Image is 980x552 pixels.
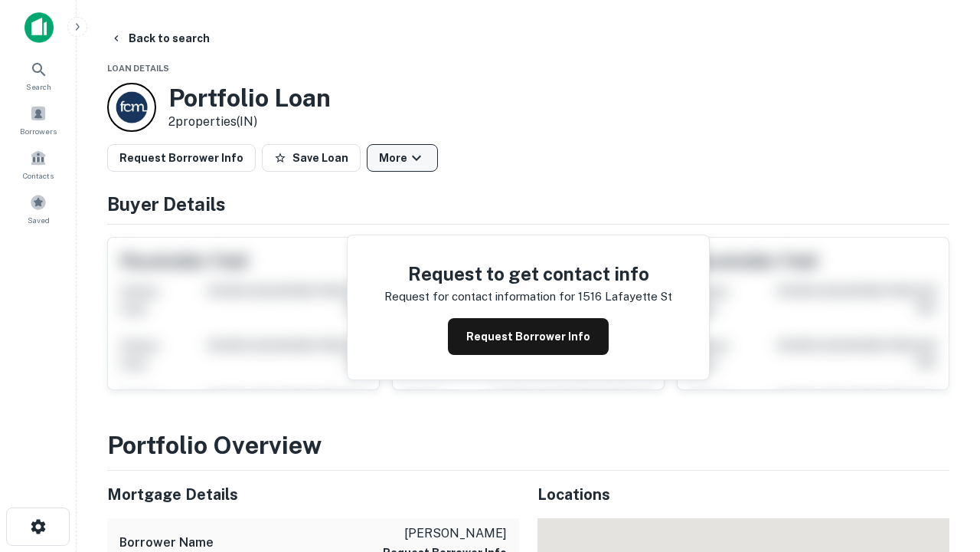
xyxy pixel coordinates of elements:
p: 1516 lafayette st [578,287,672,306]
span: Search [26,80,51,93]
h3: Portfolio Loan [168,84,331,113]
button: Request Borrower Info [448,318,609,355]
button: Request Borrower Info [107,144,256,172]
a: Saved [5,188,72,229]
h4: Buyer Details [107,190,949,218]
h5: Mortgage Details [107,483,519,506]
span: Borrowers [20,125,57,137]
button: Back to search [104,25,216,52]
span: Loan Details [107,64,169,73]
iframe: Chat Widget [903,429,980,503]
button: Save Loan [262,144,361,172]
button: More [367,144,438,172]
h6: Borrower Name [119,534,214,552]
a: Contacts [5,143,72,185]
h4: Request to get contact info [384,260,672,287]
a: Borrowers [5,99,72,140]
h5: Locations [537,483,949,506]
p: Request for contact information for [384,287,575,306]
p: 2 properties (IN) [168,113,331,131]
span: Contacts [23,169,54,182]
a: Search [5,54,72,96]
img: capitalize-icon.png [24,12,54,43]
p: [PERSON_NAME] [383,524,507,543]
h3: Portfolio Overview [107,427,949,464]
span: Saved [28,214,50,226]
